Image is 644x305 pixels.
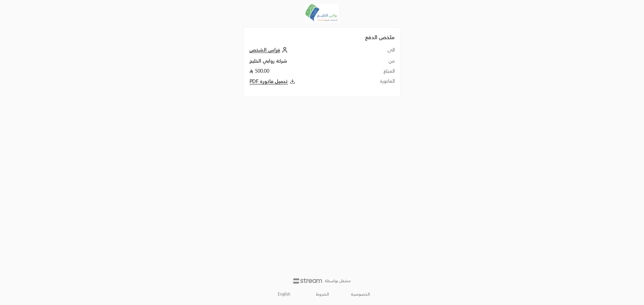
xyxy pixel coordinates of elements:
[274,289,294,300] a: English
[361,47,395,58] td: الى
[249,33,395,41] h2: ملخص الدفع
[249,78,361,85] button: تحميل فاتورة PDF
[361,68,395,78] td: المبلغ
[361,58,395,68] td: من
[249,47,289,53] a: فراس الشخص
[249,58,361,68] td: شركة روابي الخليج
[249,47,280,53] span: فراس الشخص
[250,78,288,84] span: تحميل فاتورة PDF
[325,278,351,284] p: مشغل بواسطة
[249,68,361,78] td: 500.00
[316,292,329,297] a: الشروط
[361,78,395,85] td: الفاتورة
[305,4,339,22] img: Company Logo
[351,292,370,297] a: الخصوصية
